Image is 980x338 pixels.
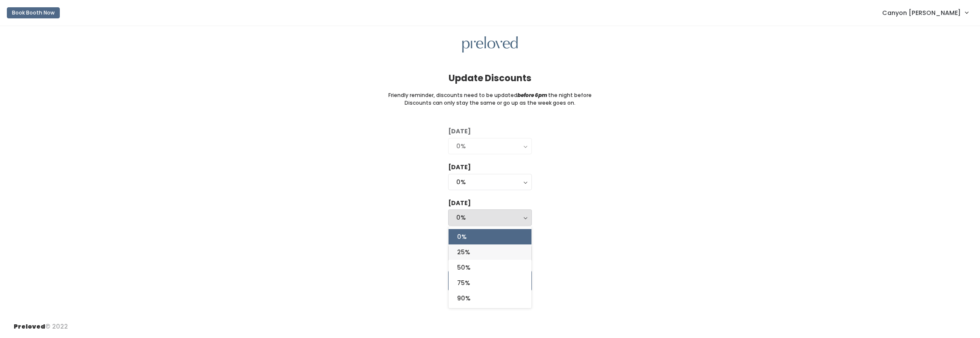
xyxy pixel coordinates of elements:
a: Book Booth Now [7,3,60,22]
button: 0% [448,138,532,154]
label: [DATE] [448,163,471,172]
span: Preloved [14,322,45,331]
label: [DATE] [448,199,471,208]
span: 0% [457,232,467,241]
span: 25% [457,247,470,257]
span: 50% [457,263,470,272]
a: Canyon [PERSON_NAME] [874,3,977,22]
div: © 2022 [14,315,68,331]
div: 0% [456,141,524,151]
span: 75% [457,278,470,288]
small: Friendly reminder, discounts need to be updated the night before [388,91,592,99]
i: before 6pm [517,91,547,99]
button: Book Booth Now [7,7,60,18]
span: Canyon [PERSON_NAME] [882,8,961,18]
div: 0% [456,177,524,187]
div: 0% [456,213,524,222]
button: 0% [448,174,532,190]
h4: Update Discounts [449,73,531,83]
label: [DATE] [448,127,471,136]
span: 90% [457,294,470,303]
button: 0% [448,209,532,226]
img: preloved logo [462,36,518,53]
small: Discounts can only stay the same or go up as the week goes on. [405,99,575,107]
